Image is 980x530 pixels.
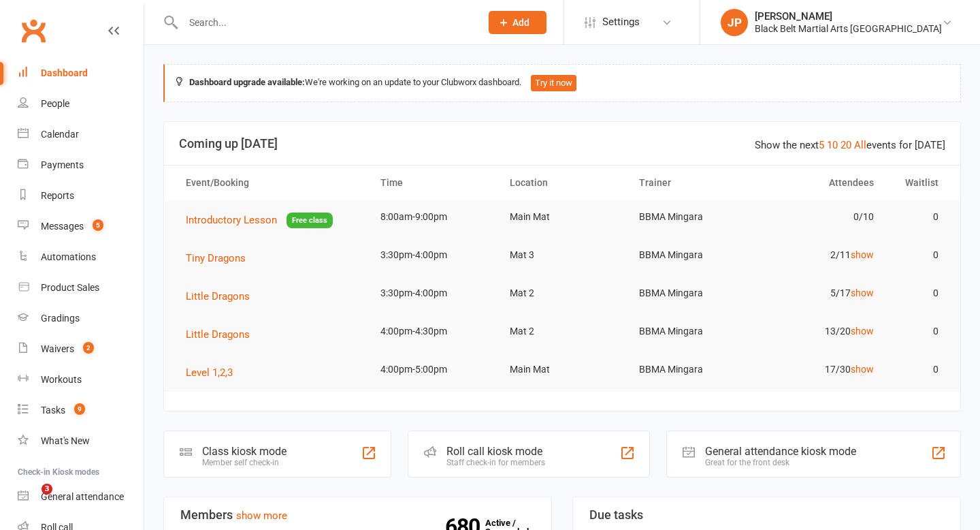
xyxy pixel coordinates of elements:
[18,119,144,150] a: Calendar
[756,315,885,347] td: 13/20
[18,272,144,303] a: Product Sales
[202,458,287,467] div: Member self check-in
[186,252,246,264] span: Tiny Dragons
[851,249,874,260] a: show
[627,166,756,200] th: Trainer
[851,287,874,298] a: show
[186,328,250,341] span: Little Dragons
[827,139,838,151] a: 10
[41,343,74,354] div: Waivers
[18,150,144,181] a: Payments
[41,67,88,78] div: Dashboard
[497,166,627,200] th: Location
[497,201,627,233] td: Main Mat
[179,13,471,32] input: Search...
[755,137,945,153] div: Show the next events for [DATE]
[41,159,84,170] div: Payments
[18,334,144,364] a: Waivers 2
[18,242,144,272] a: Automations
[41,435,90,446] div: What's New
[705,458,856,467] div: Great for the front desk
[18,211,144,242] a: Messages 5
[41,221,84,232] div: Messages
[93,219,103,231] span: 5
[756,277,885,309] td: 5/17
[368,201,497,233] td: 8:00am-9:00pm
[83,342,94,354] span: 2
[186,214,277,226] span: Introductory Lesson
[627,277,756,309] td: BBMA Mingara
[497,315,627,347] td: Mat 2
[854,139,866,151] a: All
[16,14,50,48] a: Clubworx
[627,201,756,233] td: BBMA Mingara
[368,239,497,271] td: 3:30pm-4:00pm
[886,354,951,386] td: 0
[886,166,951,200] th: Waitlist
[41,374,82,385] div: Workouts
[851,326,874,337] a: show
[368,277,497,309] td: 3:30pm-4:00pm
[755,10,942,22] div: [PERSON_NAME]
[489,11,546,34] button: Add
[705,445,856,458] div: General attendance kiosk mode
[886,277,951,309] td: 0
[186,364,242,381] button: Level 1,2,3
[531,75,576,91] button: Try it now
[627,239,756,271] td: BBMA Mingara
[41,190,74,201] div: Reports
[41,129,79,140] div: Calendar
[41,313,80,324] div: Gradings
[18,395,144,426] a: Tasks 9
[497,277,627,309] td: Mat 2
[41,251,96,262] div: Automations
[174,166,368,200] th: Event/Booking
[602,7,640,37] span: Settings
[14,484,46,516] iframe: Intercom live chat
[368,315,497,347] td: 4:00pm-4:30pm
[627,354,756,386] td: BBMA Mingara
[186,290,250,302] span: Little Dragons
[186,212,333,229] button: Introductory LessonFree class
[446,458,545,467] div: Staff check-in for members
[41,491,124,502] div: General attendance
[180,508,535,522] h3: Members
[756,354,885,386] td: 17/30
[368,166,497,200] th: Time
[186,326,259,343] button: Little Dragons
[18,426,144,456] a: What's New
[163,64,961,102] div: We're working on an update to your Clubworx dashboard.
[886,315,951,347] td: 0
[18,181,144,211] a: Reports
[497,239,627,271] td: Mat 3
[886,239,951,271] td: 0
[512,17,529,28] span: Add
[18,482,144,512] a: General attendance kiosk mode
[627,315,756,347] td: BBMA Mingara
[851,364,874,375] a: show
[755,22,942,35] div: Black Belt Martial Arts [GEOGRAPHIC_DATA]
[446,445,545,458] div: Roll call kiosk mode
[756,166,885,200] th: Attendees
[179,137,945,151] h3: Coming up [DATE]
[42,484,52,495] span: 3
[186,367,233,379] span: Level 1,2,3
[886,201,951,233] td: 0
[189,77,305,87] strong: Dashboard upgrade available:
[74,403,85,415] span: 9
[497,354,627,386] td: Main Mat
[18,303,144,334] a: Gradings
[756,201,885,233] td: 0/10
[840,139,851,151] a: 20
[186,288,259,305] button: Little Dragons
[41,282,99,293] div: Product Sales
[819,139,824,151] a: 5
[368,354,497,386] td: 4:00pm-5:00pm
[287,213,333,228] span: Free class
[18,364,144,395] a: Workouts
[236,510,287,522] a: show more
[202,445,287,458] div: Class kiosk mode
[18,89,144,119] a: People
[18,58,144,89] a: Dashboard
[41,405,65,416] div: Tasks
